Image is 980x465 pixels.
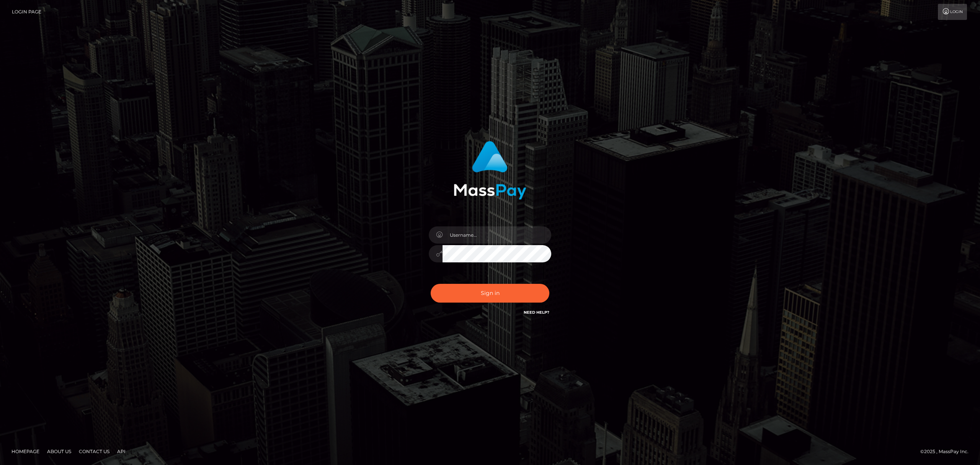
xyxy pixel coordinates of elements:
[443,226,551,244] input: Username...
[8,445,42,457] a: Homepage
[524,310,549,315] a: Need Help?
[920,447,974,456] div: © 2025 , MassPay Inc.
[44,445,74,457] a: About Us
[12,4,41,20] a: Login Page
[114,445,129,457] a: API
[76,445,113,457] a: Contact Us
[431,284,549,303] button: Sign in
[454,141,526,200] img: MassPay Login
[938,4,967,20] a: Login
